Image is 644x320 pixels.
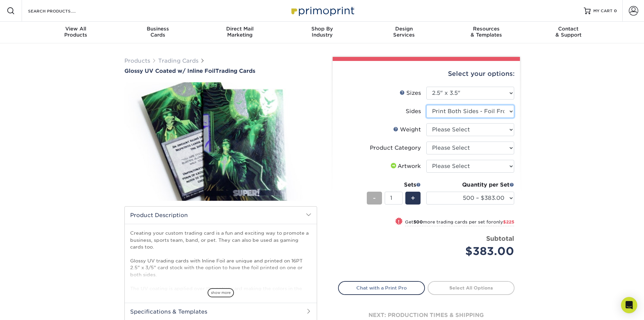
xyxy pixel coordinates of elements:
[124,75,317,208] img: Glossy UV Coated w/ Inline Foil 01
[527,26,610,38] div: & Support
[405,219,514,226] small: Get more trading cards per set for
[486,235,514,242] strong: Subtotal
[125,207,317,224] h2: Product Description
[124,68,317,74] a: Glossy UV Coated w/ Inline FoilTrading Cards
[281,26,363,32] span: Shop By
[199,26,281,32] span: Direct Mail
[406,107,421,115] div: Sides
[527,22,610,43] a: Contact& Support
[338,281,425,295] a: Chat with a Print Pro
[117,26,199,32] span: Business
[413,219,423,225] strong: 500
[428,281,515,295] a: Select All Options
[411,193,415,203] span: +
[426,181,514,189] div: Quantity per Set
[124,68,215,74] span: Glossy UV Coated w/ Inline Foil
[363,26,445,32] span: Design
[431,243,514,259] div: $383.00
[281,22,363,43] a: Shop ByIndustry
[281,26,363,38] div: Industry
[445,22,527,43] a: Resources& Templates
[35,22,117,43] a: View AllProducts
[398,218,400,225] span: !
[370,144,421,152] div: Product Category
[621,297,637,313] div: Open Intercom Messenger
[338,61,515,87] div: Select your options:
[208,288,234,297] span: show more
[389,162,421,170] div: Artwork
[130,230,311,305] p: Creating your custom trading card is a fun and exciting way to promote a business, sports team, b...
[527,26,610,32] span: Contact
[367,181,421,189] div: Sets
[124,58,150,64] a: Products
[400,89,421,97] div: Sizes
[27,7,93,15] input: SEARCH PRODUCTS.....
[393,126,421,134] div: Weight
[117,22,199,43] a: BusinessCards
[117,26,199,38] div: Cards
[124,68,317,74] h1: Trading Cards
[35,26,117,32] span: View All
[445,26,527,38] div: & Templates
[593,8,613,14] span: MY CART
[363,26,445,38] div: Services
[199,22,281,43] a: Direct MailMarketing
[614,8,617,13] span: 0
[158,58,198,64] a: Trading Cards
[363,22,445,43] a: DesignServices
[199,26,281,38] div: Marketing
[373,193,376,203] span: -
[35,26,117,38] div: Products
[445,26,527,32] span: Resources
[503,219,514,225] span: $225
[288,3,356,18] img: Primoprint
[493,219,514,225] span: only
